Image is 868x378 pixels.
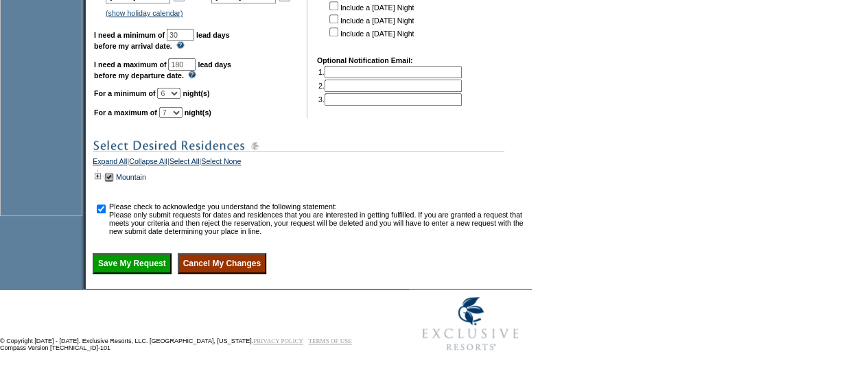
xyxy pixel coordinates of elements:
[169,157,200,169] a: Select All
[106,9,183,17] a: (show holiday calendar)
[129,157,167,169] a: Collapse All
[94,60,231,80] b: lead days before my departure date.
[188,71,196,78] img: questionMark_lightBlue.gif
[116,173,146,181] a: Mountain
[94,60,166,69] b: I need a maximum of
[93,157,127,169] a: Expand All
[309,338,352,344] a: TERMS OF USE
[94,89,155,97] b: For a minimum of
[185,108,211,117] b: night(s)
[318,66,462,78] td: 1.
[178,253,266,274] input: Cancel My Changes
[93,253,172,274] input: Save My Request
[94,108,157,117] b: For a maximum of
[183,89,209,97] b: night(s)
[318,93,462,106] td: 3.
[176,41,185,49] img: questionMark_lightBlue.gif
[253,338,303,344] a: PRIVACY POLICY
[201,157,241,169] a: Select None
[93,157,528,169] div: | | |
[94,31,165,39] b: I need a minimum of
[318,80,462,92] td: 2.
[94,31,230,50] b: lead days before my arrival date.
[317,56,413,64] b: Optional Notification Email:
[409,290,532,358] img: Exclusive Resorts
[109,202,527,235] td: Please check to acknowledge you understand the following statement: Please only submit requests f...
